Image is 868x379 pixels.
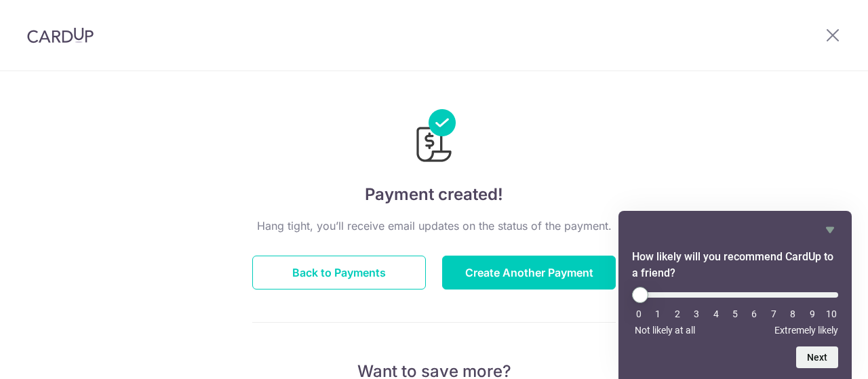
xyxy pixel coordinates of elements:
button: Hide survey [822,222,838,238]
li: 9 [806,308,819,319]
button: Create Another Payment [442,256,616,290]
li: 5 [728,308,742,319]
li: 7 [767,308,781,319]
button: Next question [796,346,838,368]
li: 0 [632,308,646,319]
img: Payments [412,109,456,166]
li: 6 [747,308,761,319]
li: 3 [690,308,703,319]
img: CardUp [27,27,94,43]
div: How likely will you recommend CardUp to a friend? Select an option from 0 to 10, with 0 being Not... [632,222,838,368]
span: Not likely at all [635,325,695,336]
li: 4 [709,308,723,319]
li: 2 [671,308,684,319]
h2: How likely will you recommend CardUp to a friend? Select an option from 0 to 10, with 0 being Not... [632,249,838,281]
h4: Payment created! [252,182,616,207]
li: 10 [825,308,838,319]
li: 8 [786,308,800,319]
div: How likely will you recommend CardUp to a friend? Select an option from 0 to 10, with 0 being Not... [632,287,838,336]
p: Hang tight, you’ll receive email updates on the status of the payment. [252,218,616,234]
button: Back to Payments [252,256,426,290]
li: 1 [651,308,665,319]
span: Extremely likely [774,325,838,336]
